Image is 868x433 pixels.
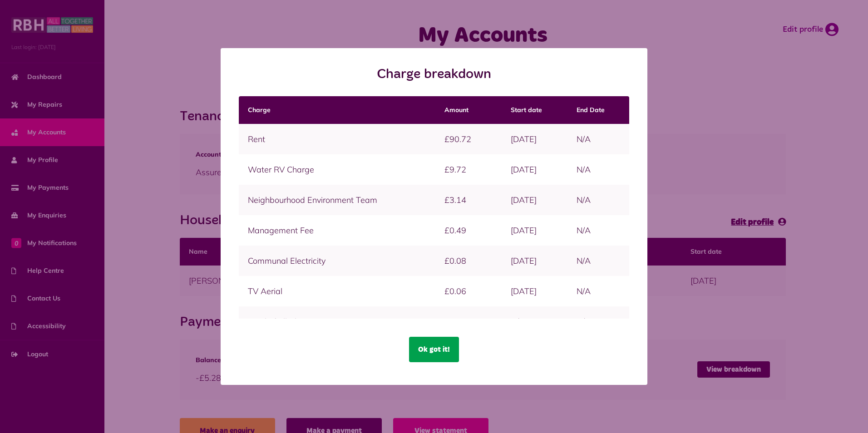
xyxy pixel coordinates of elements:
td: Total of all Charges [239,306,435,337]
td: £90.72 [435,124,502,154]
th: Charge [239,96,435,124]
td: £9.72 [435,154,502,185]
td: £0.49 [435,215,502,246]
td: £104.21 [435,306,502,337]
td: Rent [239,124,435,154]
td: N/A [567,215,629,246]
td: N/A [567,306,629,337]
td: [DATE] [502,154,567,185]
td: N/A [567,154,629,185]
th: Start date [502,96,567,124]
td: N/A [567,246,629,276]
td: [DATE] [502,185,567,215]
td: £3.14 [435,185,502,215]
td: Communal Electricity [239,246,435,276]
td: N/A [567,185,629,215]
td: [DATE] [502,276,567,306]
td: £0.06 [435,276,502,306]
td: [DATE] [502,215,567,246]
th: End Date [567,96,629,124]
td: Water RV Charge [239,154,435,185]
td: £0.08 [435,246,502,276]
th: Amount [435,96,502,124]
button: Ok got it! [409,337,459,362]
h2: Charge breakdown [239,66,629,83]
td: Neighbourhood Environment Team [239,185,435,215]
td: Management Fee [239,215,435,246]
td: [DATE] [502,246,567,276]
td: N/A [567,124,629,154]
td: N/A [502,306,567,337]
td: TV Aerial [239,276,435,306]
td: [DATE] [502,124,567,154]
td: N/A [567,276,629,306]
